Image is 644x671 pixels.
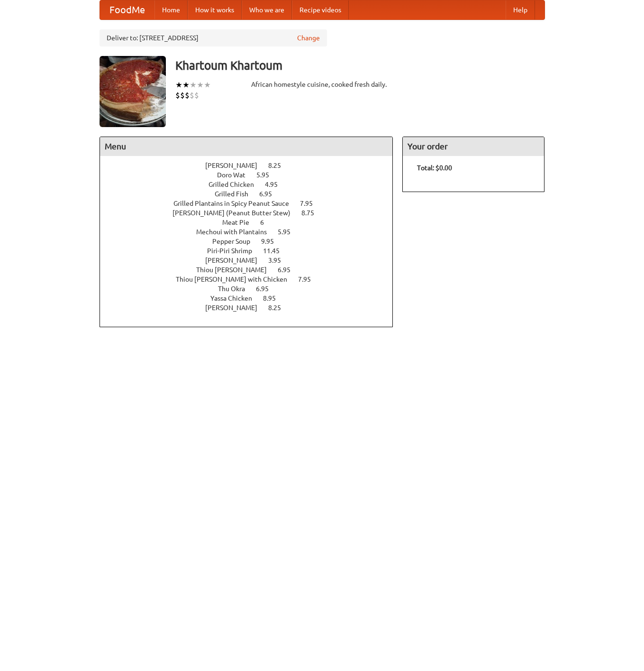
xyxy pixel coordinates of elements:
a: FoodMe [100,0,154,19]
span: Pepper Soup [212,238,260,245]
span: [PERSON_NAME] [205,304,267,312]
span: Meat Pie [222,219,259,226]
a: Change [297,33,320,43]
b: Total: $0.00 [417,164,452,172]
a: Meat Pie 6 [222,219,281,226]
span: 5.95 [256,171,279,179]
a: [PERSON_NAME] (Peanut Butter Stew) 8.75 [172,209,332,217]
span: [PERSON_NAME] [205,162,267,169]
span: 8.95 [263,294,285,302]
span: 6 [260,219,273,226]
span: Thiou [PERSON_NAME] with Chicken [176,276,297,283]
span: 5.95 [278,228,300,236]
a: Who we are [242,0,292,19]
div: African homestyle cuisine, cooked fresh daily. [251,80,393,89]
span: 9.95 [261,238,283,245]
span: [PERSON_NAME] (Peanut Butter Stew) [172,209,300,217]
span: Grilled Plantains in Spicy Peanut Sauce [173,200,299,207]
a: Piri-Piri Shrimp 11.45 [207,247,297,255]
a: Mechoui with Plantains 5.95 [196,228,308,236]
span: 8.75 [301,209,324,217]
a: Thiou [PERSON_NAME] 6.95 [196,266,308,274]
span: Doro Wat [217,171,255,179]
a: How it works [188,0,242,19]
span: 6.95 [259,190,281,198]
span: Thiou [PERSON_NAME] [196,266,276,274]
a: Grilled Plantains in Spicy Peanut Sauce 7.95 [173,200,330,207]
h4: Menu [100,137,393,156]
li: ★ [204,80,211,90]
span: Grilled Fish [215,190,258,198]
span: 4.95 [265,181,287,188]
a: [PERSON_NAME] 8.25 [205,304,299,312]
li: $ [185,90,190,101]
span: Piri-Piri Shrimp [207,247,262,255]
h4: Your order [403,137,544,156]
span: 7.95 [300,200,322,207]
img: angular.jpg [100,56,166,127]
span: Thu Okra [218,285,254,293]
span: 7.95 [298,276,320,283]
li: ★ [175,80,182,90]
a: Doro Wat 5.95 [217,171,287,179]
li: $ [180,90,185,101]
a: Recipe videos [292,0,349,19]
h3: Khartoum Khartoum [175,56,545,75]
li: $ [190,90,194,101]
li: ★ [197,80,204,90]
span: 6.95 [256,285,278,293]
a: Thu Okra 6.95 [218,285,286,293]
span: 11.45 [263,247,289,255]
a: Yassa Chicken 8.95 [210,294,293,302]
a: Thiou [PERSON_NAME] with Chicken 7.95 [176,276,328,283]
a: Help [506,0,535,19]
span: 6.95 [278,266,300,274]
span: Grilled Chicken [209,181,263,188]
div: Deliver to: [STREET_ADDRESS] [100,29,327,46]
a: Pepper Soup 9.95 [212,238,291,245]
a: Grilled Chicken 4.95 [209,181,295,188]
span: [PERSON_NAME] [205,257,267,264]
a: Home [154,0,188,19]
span: 8.25 [268,304,290,312]
li: $ [194,90,199,101]
span: 3.95 [268,257,290,264]
a: [PERSON_NAME] 3.95 [205,257,299,264]
a: Grilled Fish 6.95 [215,190,290,198]
a: [PERSON_NAME] 8.25 [205,162,299,169]
li: $ [175,90,180,101]
li: ★ [182,80,190,90]
span: Yassa Chicken [210,294,262,302]
li: ★ [190,80,197,90]
span: Mechoui with Plantains [196,228,276,236]
span: 8.25 [268,162,290,169]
